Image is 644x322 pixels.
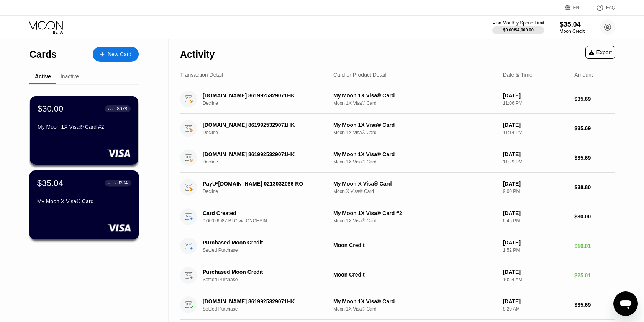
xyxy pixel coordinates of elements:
div: 8078 [117,106,127,112]
div: [DATE] [503,92,569,99]
div: ● ● ● ● [108,182,116,184]
div: Purchased Moon CreditSettled PurchaseMoon Credit[DATE]1:52 PM$10.01 [180,231,615,261]
div: $0.00 / $4,000.00 [503,28,534,32]
div: $35.69 [574,96,615,102]
div: 6:45 PM [503,218,569,223]
div: 3304 [117,180,128,186]
div: ● ● ● ● [108,108,116,110]
div: [DOMAIN_NAME] 8619925329071HK [203,92,326,99]
div: Moon 1X Visa® Card [333,100,497,106]
div: Moon Credit [333,242,497,248]
div: Date & Time [503,72,533,78]
div: $10.01 [574,243,615,249]
div: $35.69 [574,155,615,161]
div: Decline [203,100,335,106]
div: Purchased Moon Credit [203,239,326,246]
div: Inactive [61,73,79,79]
div: $35.04Moon Credit [560,21,585,34]
div: [DOMAIN_NAME] 8619925329071HKDeclineMy Moon 1X Visa® CardMoon 1X Visa® Card[DATE]11:14 PM$35.69 [180,114,615,143]
div: $35.04● ● ● ●3304My Moon X Visa® Card [30,171,138,239]
div: Decline [203,130,335,135]
div: My Moon 1X Visa® Card #2 [333,210,497,216]
div: $25.01 [574,272,615,278]
div: Active [35,73,51,79]
div: [DOMAIN_NAME] 8619925329071HKDeclineMy Moon 1X Visa® CardMoon 1X Visa® Card[DATE]11:06 PM$35.69 [180,84,615,114]
div: Visa Monthly Spend Limit$0.00/$4,000.00 [492,20,544,34]
div: 9:00 PM [503,189,569,194]
div: [DATE] [503,181,569,187]
div: $35.04 [37,178,63,188]
div: FAQ [606,5,615,10]
div: Activity [180,49,215,60]
div: New Card [108,51,131,58]
div: 11:29 PM [503,159,569,165]
div: EN [565,4,588,11]
div: Moon Credit [560,29,585,34]
div: [DOMAIN_NAME] 8619925329071HK [203,151,326,157]
div: My Moon 1X Visa® Card [333,92,497,99]
div: Moon 1X Visa® Card [333,130,497,135]
div: Moon 1X Visa® Card [333,159,497,165]
div: 10:54 AM [503,277,569,282]
div: Amount [574,72,593,78]
div: Card Created0.00026087 BTC via ONCHAINMy Moon 1X Visa® Card #2Moon 1X Visa® Card[DATE]6:45 PM$30.00 [180,202,615,231]
div: [DATE] [503,298,569,304]
div: [DATE] [503,239,569,246]
div: [DOMAIN_NAME] 8619925329071HKSettled PurchaseMy Moon 1X Visa® CardMoon 1X Visa® Card[DATE]8:20 AM... [180,290,615,320]
div: 0.00026087 BTC via ONCHAIN [203,218,335,223]
div: Purchased Moon CreditSettled PurchaseMoon Credit[DATE]10:54 AM$25.01 [180,261,615,290]
div: $38.80 [574,184,615,190]
div: $35.69 [574,125,615,131]
div: EN [573,5,580,10]
div: Card Created [203,210,326,216]
div: Cards [29,49,57,60]
div: $35.69 [574,302,615,308]
div: [DATE] [503,122,569,128]
div: $30.00● ● ● ●8078My Moon 1X Visa® Card #2 [30,96,138,165]
div: Export [589,49,612,55]
div: $35.04 [560,21,585,29]
div: [DOMAIN_NAME] 8619925329071HK [203,298,326,304]
div: [DOMAIN_NAME] 8619925329071HKDeclineMy Moon 1X Visa® CardMoon 1X Visa® Card[DATE]11:29 PM$35.69 [180,143,615,173]
div: [DATE] [503,210,569,216]
div: My Moon 1X Visa® Card [333,151,497,157]
div: Settled Purchase [203,306,335,312]
div: Moon 1X Visa® Card [333,218,497,223]
div: $30.00 [574,214,615,220]
div: My Moon 1X Visa® Card #2 [38,124,131,130]
div: Moon Credit [333,272,497,278]
div: [DOMAIN_NAME] 8619925329071HK [203,122,326,128]
div: 8:20 AM [503,306,569,312]
div: PayU*[DOMAIN_NAME] 0213032066 RO [203,181,326,187]
div: 1:52 PM [503,248,569,253]
div: [DATE] [503,269,569,275]
div: Purchased Moon Credit [203,269,326,275]
div: My Moon 1X Visa® Card [333,298,497,304]
div: FAQ [588,4,615,11]
div: My Moon X Visa® Card [333,181,497,187]
iframe: Schaltfläche zum Öffnen des Messaging-Fensters [613,291,638,316]
div: Moon 1X Visa® Card [333,306,497,312]
div: Transaction Detail [180,72,223,78]
div: Visa Monthly Spend Limit [492,20,544,26]
div: [DATE] [503,151,569,157]
div: Decline [203,159,335,165]
div: Moon X Visa® Card [333,189,497,194]
div: Settled Purchase [203,277,335,282]
div: 11:14 PM [503,130,569,135]
div: New Card [93,47,139,62]
div: $30.00 [38,104,63,114]
div: Settled Purchase [203,248,335,253]
div: My Moon 1X Visa® Card [333,122,497,128]
div: 11:06 PM [503,100,569,106]
div: PayU*[DOMAIN_NAME] 0213032066 RODeclineMy Moon X Visa® CardMoon X Visa® Card[DATE]9:00 PM$38.80 [180,173,615,202]
div: Export [585,46,615,59]
div: Decline [203,189,335,194]
div: Card or Product Detail [333,72,387,78]
div: My Moon X Visa® Card [37,198,131,204]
